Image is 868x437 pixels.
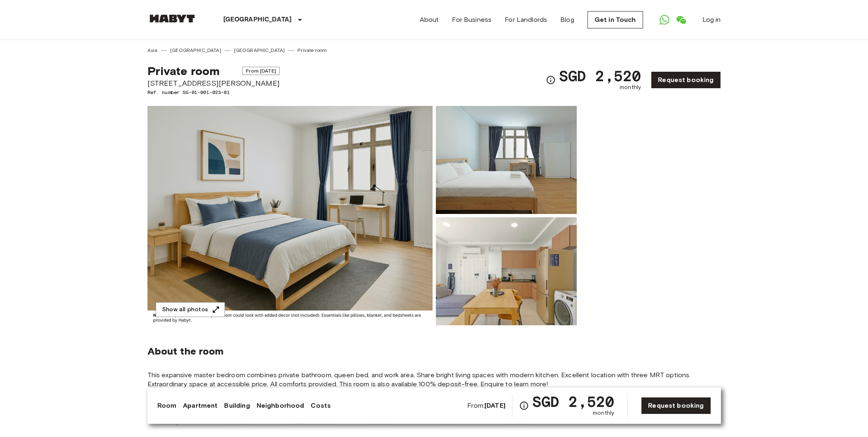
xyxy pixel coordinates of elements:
img: Picture of unit SG-01-001-023-01 [580,106,721,214]
img: Marketing picture of unit SG-01-001-023-01 [147,106,433,325]
span: From [DATE] [242,67,280,75]
span: [STREET_ADDRESS][PERSON_NAME] [147,78,280,89]
a: Open WeChat [673,12,689,28]
a: Get in Touch [587,11,643,28]
button: Show all photos [156,302,225,317]
a: Building [224,401,250,411]
img: Picture of unit SG-01-001-023-01 [436,106,577,214]
a: For Business [452,15,491,25]
span: Ref. number SG-01-001-023-01 [147,89,280,96]
img: Picture of unit SG-01-001-023-01 [580,217,721,325]
a: For Landlords [505,15,547,25]
svg: Check cost overview for full price breakdown. Please note that discounts apply to new joiners onl... [519,401,529,411]
a: Request booking [651,71,721,89]
span: This expansive master bedroom combines private bathroom, queen bed, and work area. Share bright l... [147,371,721,389]
img: Picture of unit SG-01-001-023-01 [436,217,577,325]
a: Log in [702,15,721,25]
span: monthly [593,409,614,417]
a: Asia [147,47,158,54]
span: About the room [147,345,721,357]
span: SGD 2,520 [559,68,641,83]
a: [GEOGRAPHIC_DATA] [234,47,285,54]
a: Request booking [641,397,711,414]
a: [GEOGRAPHIC_DATA] [170,47,221,54]
a: Apartment [183,401,218,411]
a: Costs [311,401,331,411]
a: About [420,15,439,25]
a: Room [157,401,177,411]
span: SGD 2,520 [532,394,614,409]
p: [GEOGRAPHIC_DATA] [223,15,292,25]
span: monthly [620,83,641,92]
svg: Check cost overview for full price breakdown. Please note that discounts apply to new joiners onl... [546,75,556,85]
a: Blog [560,15,574,25]
a: Open WhatsApp [656,12,673,28]
a: Private room [297,47,327,54]
b: [DATE] [484,402,505,409]
span: Private room [147,64,220,78]
img: Habyt [147,14,197,23]
a: Neighborhood [257,401,304,411]
span: From: [467,401,505,410]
